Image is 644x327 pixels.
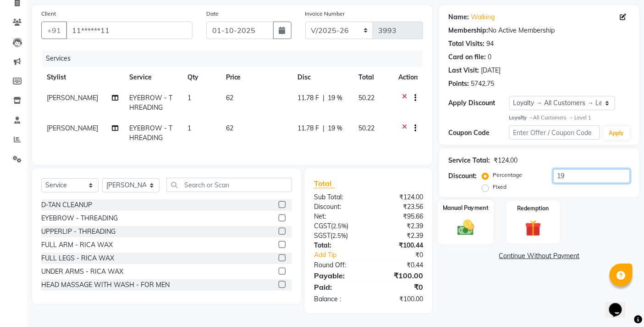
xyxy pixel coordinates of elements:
div: EYEBROW - THREADING [41,214,118,223]
div: Total Visits: [448,39,484,49]
span: 19 % [328,93,343,103]
span: 50.22 [358,94,374,102]
div: Sub Total: [307,192,369,202]
input: Enter Offer / Coupon Code [509,125,600,140]
label: Fixed [493,183,506,191]
span: | [323,124,325,133]
span: [PERSON_NAME] [47,124,98,132]
label: Manual Payment [443,204,489,213]
div: Paid: [307,282,369,293]
span: SGST [314,231,330,240]
th: Stylist [41,67,124,88]
button: Apply [604,126,630,140]
input: Search by Name/Mobile/Email/Code [66,22,193,39]
div: 94 [486,39,494,49]
div: ₹0.44 [369,260,430,270]
div: ₹0 [379,250,430,260]
label: Date [206,10,219,18]
div: Name: [448,12,469,22]
span: 11.78 F [297,124,319,133]
div: 5742.75 [471,79,494,89]
div: FULL LEGS - RICA WAX [41,254,114,263]
button: +91 [41,22,67,39]
div: ₹124.00 [369,192,430,202]
div: UNDER ARMS - RICA WAX [41,267,123,276]
div: ₹100.00 [369,294,430,304]
div: ₹2.39 [369,231,430,241]
img: _cash.svg [452,218,480,237]
span: Total [314,179,335,188]
span: 2.5% [332,232,346,239]
div: Balance : [307,294,369,304]
span: | [323,93,325,103]
div: All Customers → Level 1 [509,114,630,122]
div: Card on file: [448,52,486,62]
div: Points: [448,79,469,89]
span: 62 [226,124,233,132]
div: Service Total: [448,156,490,165]
input: Search or Scan [166,178,292,192]
div: [DATE] [481,66,501,75]
div: ₹23.56 [369,202,430,212]
div: Last Visit: [448,66,479,75]
span: 62 [226,94,233,102]
a: Walking [471,12,495,22]
span: 1 [187,94,191,102]
div: Services [42,50,430,67]
span: CGST [314,222,331,230]
a: Add Tip [307,250,379,260]
div: ₹100.00 [369,270,430,281]
div: ₹124.00 [494,156,517,165]
div: ₹0 [369,282,430,293]
div: Membership: [448,26,488,35]
div: Discount: [448,171,477,181]
div: HEAD MASSAGE WITH WASH - FOR MEN [41,280,170,290]
span: 1 [187,124,191,132]
span: 11.78 F [297,93,319,103]
div: UPPERLIP - THREADING [41,227,116,237]
th: Qty [182,67,220,88]
span: 19 % [328,124,343,133]
div: Payable: [307,270,369,281]
strong: Loyalty → [509,114,534,121]
label: Invoice Number [305,10,345,18]
th: Total [353,67,393,88]
a: Continue Without Payment [441,251,638,261]
div: ( ) [307,231,369,241]
div: 0 [488,52,491,62]
th: Disc [292,67,353,88]
div: ₹95.66 [369,212,430,221]
span: 50.22 [358,124,374,132]
th: Action [393,67,423,88]
label: Client [41,10,56,18]
div: Discount: [307,202,369,212]
div: D-TAN CLEANUP [41,200,92,210]
iframe: chat widget [605,290,635,318]
th: Price [220,67,292,88]
div: Net: [307,212,369,221]
span: EYEBROW - THREADING [129,94,172,112]
label: Redemption [517,204,549,213]
div: Apply Discount [448,98,509,108]
div: Coupon Code [448,128,509,138]
img: _gift.svg [520,218,546,238]
div: No Active Membership [448,26,630,35]
label: Percentage [493,171,522,179]
div: ₹2.39 [369,221,430,231]
span: 2.5% [333,222,347,230]
div: FULL ARM - RICA WAX [41,240,113,250]
div: Total: [307,241,369,250]
span: [PERSON_NAME] [47,94,98,102]
span: EYEBROW - THREADING [129,124,172,142]
th: Service [124,67,182,88]
div: ₹100.44 [369,241,430,250]
div: Round Off: [307,260,369,270]
div: ( ) [307,221,369,231]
